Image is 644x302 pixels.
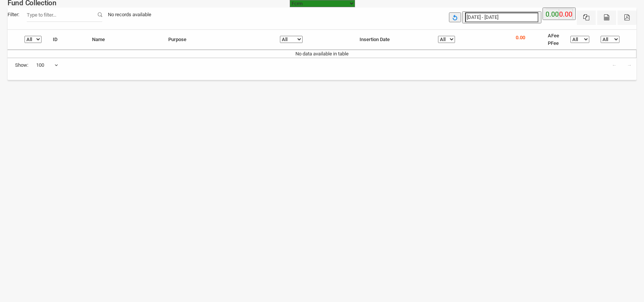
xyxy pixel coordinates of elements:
p: 0.00 [516,34,525,41]
li: PFee [548,40,559,47]
button: 0.00 0.00 [543,8,576,20]
td: No data available in table [8,50,636,58]
span: 100 [36,58,58,72]
span: Show: [15,61,28,69]
th: ID [47,30,86,50]
button: Pdf [618,11,636,25]
button: Excel [577,11,596,25]
span: 100 [36,61,58,69]
a: → [622,58,636,72]
div: No records available [102,8,157,22]
th: Insertion Date [354,30,432,50]
a: ← [607,58,621,72]
th: Purpose [163,30,274,50]
input: Filter: [27,8,102,22]
th: Name [86,30,163,50]
label: 0.00 [546,9,559,20]
li: AFee [548,32,559,40]
label: 0.00 [559,9,572,20]
button: CSV [597,11,616,25]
